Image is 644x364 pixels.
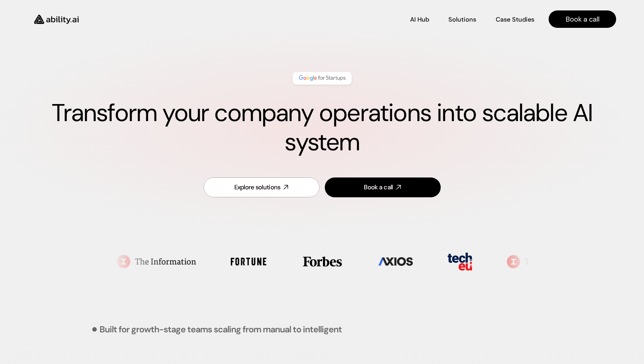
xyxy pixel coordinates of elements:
[88,10,616,28] nav: Main navigation
[28,98,616,157] h1: Transform your company operations into scalable AI system
[496,15,534,24] p: Case Studies
[234,183,281,192] div: Explore solutions
[448,13,476,25] a: Solutions
[204,177,320,197] a: Explore solutions
[410,13,429,25] a: AI Hub
[100,325,342,334] p: Built for growth-stage teams scaling from manual to intelligent
[325,177,441,197] a: Book a call
[566,14,599,24] p: Book a call
[549,10,616,28] a: Book a call
[364,183,393,192] div: Book a call
[448,15,476,24] p: Solutions
[495,13,535,25] a: Case Studies
[410,15,429,24] p: AI Hub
